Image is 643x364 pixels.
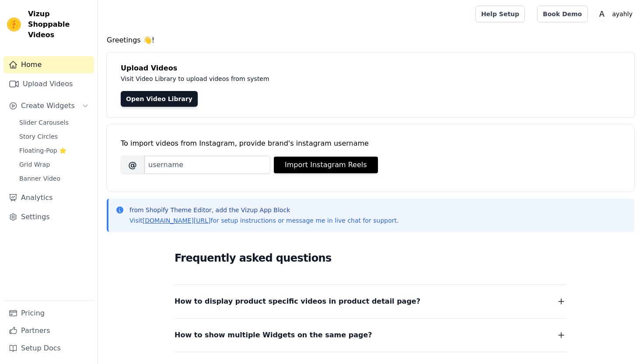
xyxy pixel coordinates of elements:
[175,295,420,308] span: How to display product specific videos in product detail page?
[14,130,94,143] a: Story Circles
[14,144,94,157] a: Floating-Pop ⭐
[274,157,378,173] button: Import Instagram Reels
[144,156,270,174] input: username
[19,174,60,183] span: Banner Video
[3,189,94,206] a: Analytics
[21,101,75,111] span: Create Widgets
[129,206,398,214] p: from Shopify Theme Editor, add the Vizup App Block
[19,118,69,127] span: Slider Carousels
[3,304,94,322] a: Pricing
[121,138,620,149] div: To import videos from Instagram, provide brand's instagram username
[175,249,566,267] h2: Frequently asked questions
[28,9,91,40] span: Vizup Shoppable Videos
[3,339,94,357] a: Setup Docs
[121,156,144,174] span: @
[14,116,94,129] a: Slider Carousels
[3,97,94,115] button: Create Widgets
[609,6,636,22] p: ayahly
[3,322,94,339] a: Partners
[175,329,372,341] span: How to show multiple Widgets on the same page?
[3,208,94,226] a: Settings
[7,17,21,31] img: Vizup
[121,73,513,84] p: Visit Video Library to upload videos from system
[175,295,566,308] button: How to display product specific videos in product detail page?
[537,6,587,22] a: Book Demo
[143,217,211,224] a: [DOMAIN_NAME][URL]
[595,6,636,22] button: A ayahly
[475,6,525,22] a: Help Setup
[3,75,94,93] a: Upload Videos
[121,63,620,73] h4: Upload Videos
[599,10,605,18] text: A
[3,56,94,73] a: Home
[175,329,566,341] button: How to show multiple Widgets on the same page?
[19,160,50,169] span: Grid Wrap
[19,132,58,141] span: Story Circles
[121,91,198,107] a: Open Video Library
[129,216,398,225] p: Visit for setup instructions or message me in live chat for support.
[19,146,66,155] span: Floating-Pop ⭐
[14,158,94,171] a: Grid Wrap
[14,172,94,185] a: Banner Video
[107,35,634,45] h4: Greetings 👋!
